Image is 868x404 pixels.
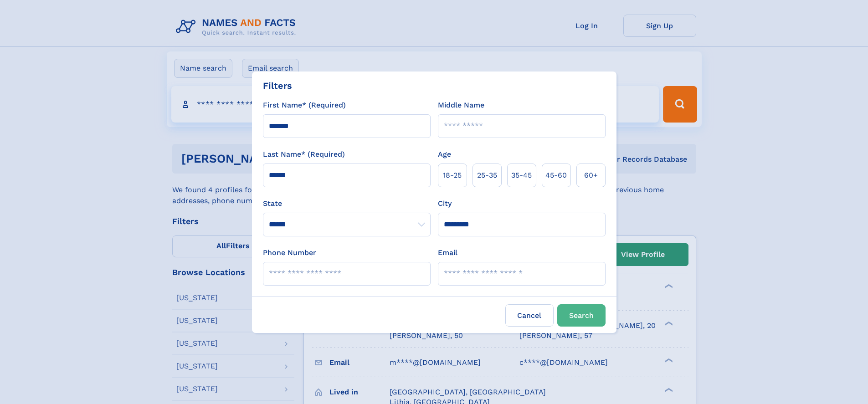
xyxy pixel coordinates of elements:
label: Phone Number [263,247,316,258]
span: 35‑45 [511,170,532,181]
label: Age [438,149,451,160]
button: Search [557,304,606,327]
label: City [438,198,452,209]
span: 18‑25 [443,170,462,181]
label: State [263,198,431,209]
span: 45‑60 [545,170,567,181]
label: Middle Name [438,100,484,111]
label: First Name* (Required) [263,100,346,111]
span: 25‑35 [477,170,497,181]
label: Last Name* (Required) [263,149,345,160]
span: 60+ [584,170,598,181]
div: Filters [263,79,292,92]
label: Cancel [505,304,554,327]
label: Email [438,247,457,258]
